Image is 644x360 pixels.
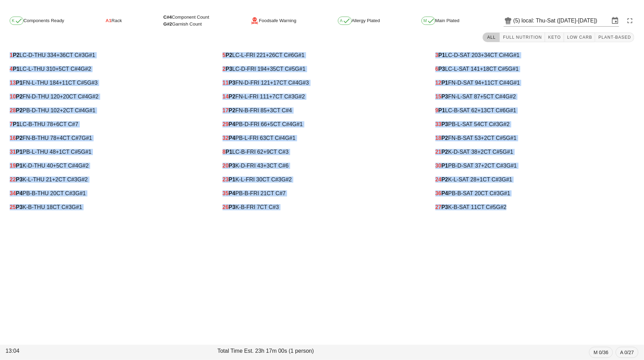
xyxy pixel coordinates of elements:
[222,66,226,72] span: 2
[442,135,448,141] b: P2
[270,80,280,86] span: +17
[595,32,634,42] button: Plant-Based
[435,121,442,127] span: 33
[10,204,16,210] span: 25
[229,121,236,127] b: P4
[505,94,516,100] span: G#2
[222,94,229,100] span: 14
[481,52,490,58] span: +34
[229,163,236,169] b: P3
[222,80,229,86] span: 11
[13,66,20,72] b: P1
[503,35,542,40] span: Full Nutrition
[435,177,442,182] span: 24
[263,149,269,155] span: +9
[10,121,13,127] span: 7
[340,19,350,23] span: A
[294,94,305,100] span: G#2
[222,204,422,210] div: K-B-FRI 7 CT C#3
[10,52,13,58] span: 1
[88,94,98,100] span: G#2
[56,135,63,141] span: +4
[506,163,517,169] span: G#1
[509,52,520,58] span: G#1
[16,80,23,86] b: P1
[16,94,23,100] b: P2
[438,107,445,113] b: P1
[294,52,304,58] span: G#1
[222,135,229,141] span: 32
[10,163,16,169] span: 19
[481,135,487,141] span: +2
[564,32,596,42] button: Low Carb
[10,149,16,155] span: 31
[16,177,23,182] b: P3
[503,149,513,155] span: G#1
[222,177,229,182] span: 23
[442,80,448,86] b: P1
[81,149,92,155] span: G#1
[267,66,276,72] span: +35
[442,163,448,169] b: P1
[10,177,209,183] div: K-L-THU 21 CT C#3
[424,19,433,23] span: M
[229,94,236,100] b: P2
[281,177,292,182] span: G#2
[52,177,58,182] span: +2
[229,135,236,141] b: P4
[435,80,442,86] span: 12
[222,107,229,113] span: 17
[10,163,209,169] div: K-D-THU 40 CT C#4
[435,94,442,100] span: 15
[81,66,91,72] span: G#2
[10,52,209,58] div: LC-D-THU 334 CT C#3
[85,52,95,58] span: G#1
[435,163,442,169] span: 30
[163,21,172,27] span: G#2
[10,107,209,114] div: PB-D-THU 102 CT C#4
[10,177,16,182] span: 22
[483,32,500,42] button: All
[299,80,309,86] span: G#3
[435,121,634,127] div: PB-L-SAT 54 CT C#3
[16,107,23,113] b: P2
[435,107,634,114] div: LC-B-SAT 62 CT C#6
[222,52,226,58] span: 5
[292,121,303,127] span: G#1
[222,94,422,100] div: FN-L-FRI 111 CT C#3
[226,52,233,58] b: P2
[598,35,631,40] span: Plant-Based
[10,149,209,155] div: PB-L-THU 48 CT C#5
[229,177,236,182] b: P1
[285,135,295,141] span: G#1
[60,94,69,100] span: +20
[106,17,112,24] span: A1
[12,19,21,23] span: K
[442,177,448,182] b: P2
[508,66,519,72] span: G#1
[16,135,23,141] b: P2
[72,204,82,210] span: G#1
[435,107,438,113] span: 9
[442,190,448,196] b: P4
[13,52,20,58] b: P2
[480,66,489,72] span: +18
[10,66,209,72] div: LC-L-THU 310 CT C#4
[502,177,512,182] span: G#1
[435,190,634,197] div: PB-B-SAT 20 CT C#3
[222,204,229,210] span: 26
[229,204,236,210] b: P3
[435,52,634,58] div: LC-D-SAT 203 CT C#4
[435,190,442,196] span: 36
[442,149,448,155] b: P2
[222,121,229,127] span: 29
[442,121,448,127] b: P3
[56,66,62,72] span: +5
[267,107,273,113] span: +3
[53,121,59,127] span: +6
[78,163,88,169] span: G#2
[222,163,422,169] div: K-D-FRI 43 CT C#6
[10,94,16,100] span: 10
[435,66,634,72] div: LC-L-SAT 141 CT C#5
[226,66,233,72] b: P3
